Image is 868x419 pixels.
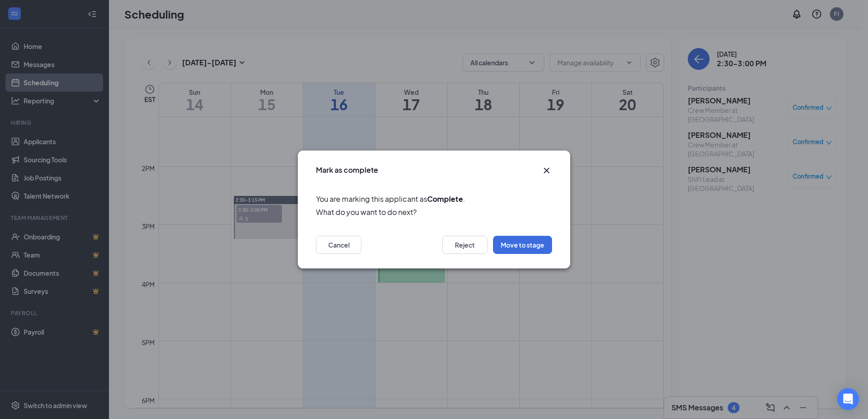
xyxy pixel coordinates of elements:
button: Move to stage [493,236,552,254]
svg: Cross [541,165,552,176]
b: Complete [427,194,463,204]
h3: Mark as complete [316,165,378,175]
span: What do you want to do next? [316,206,552,218]
span: You are marking this applicant as . [316,193,552,205]
button: Close [541,165,552,176]
button: Reject [442,236,488,254]
div: Open Intercom Messenger [837,388,859,410]
button: Cancel [316,236,361,254]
